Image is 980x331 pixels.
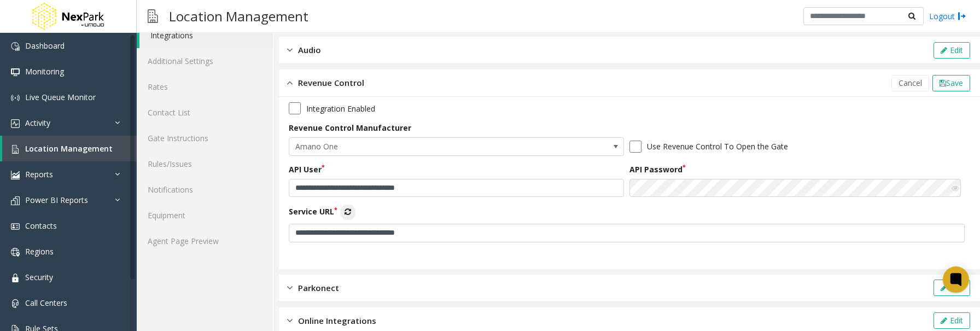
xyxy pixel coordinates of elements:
button: Edit [934,312,970,329]
a: Equipment [137,202,273,228]
label: Use Revenue Control To Open the Gate [647,141,788,152]
img: 'icon' [11,248,20,257]
button: Service URL [340,205,355,220]
label: API User [289,164,325,175]
span: Power BI Reports [25,195,88,205]
img: 'icon' [11,42,20,51]
button: Save [932,75,970,91]
label: Service URL [289,205,355,220]
a: Rates [137,74,273,100]
img: closed [287,282,293,294]
h3: Location Management [164,3,314,30]
span: Monitoring [25,66,64,77]
img: pageIcon [148,3,158,30]
img: logout [958,10,966,22]
label: Integration Enabled [306,103,375,114]
span: Save [946,78,963,88]
span: Security [25,272,53,282]
button: Cancel [891,75,929,91]
img: 'icon' [11,119,20,128]
img: 'icon' [11,222,20,231]
span: Cancel [899,78,922,88]
img: 'icon' [11,299,20,308]
img: closed [287,44,293,56]
img: 'icon' [11,274,20,282]
label: API Password [629,164,686,175]
span: Live Queue Monitor [25,92,96,102]
span: Reports [25,169,53,179]
a: Integrations [139,22,273,48]
img: 'icon' [11,145,20,154]
img: 'icon' [11,68,20,77]
span: Dashboard [25,40,65,51]
span: Location Management [25,143,113,154]
a: Agent Page Preview [137,228,273,254]
a: Contact List [137,100,273,125]
span: Online Integrations [298,315,376,327]
span: Amano One [289,138,557,155]
button: Edit [934,42,970,59]
button: Edit [934,280,970,296]
span: Parkonect [298,282,339,294]
a: Gate Instructions [137,125,273,151]
span: Activity [25,118,50,128]
span: Revenue Control [298,77,364,89]
span: Call Centers [25,298,67,308]
a: Logout [929,10,966,22]
a: Rules/Issues [137,151,273,177]
a: Notifications [137,177,273,202]
img: closed [287,315,293,327]
img: 'icon' [11,171,20,179]
img: opened [287,77,293,89]
img: 'icon' [11,196,20,205]
span: Regions [25,246,54,257]
a: Additional Settings [137,48,273,74]
span: Contacts [25,220,57,231]
label: Revenue Control Manufacturer [289,122,411,133]
span: Audio [298,44,321,56]
a: Location Management [2,136,137,161]
img: 'icon' [11,94,20,102]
